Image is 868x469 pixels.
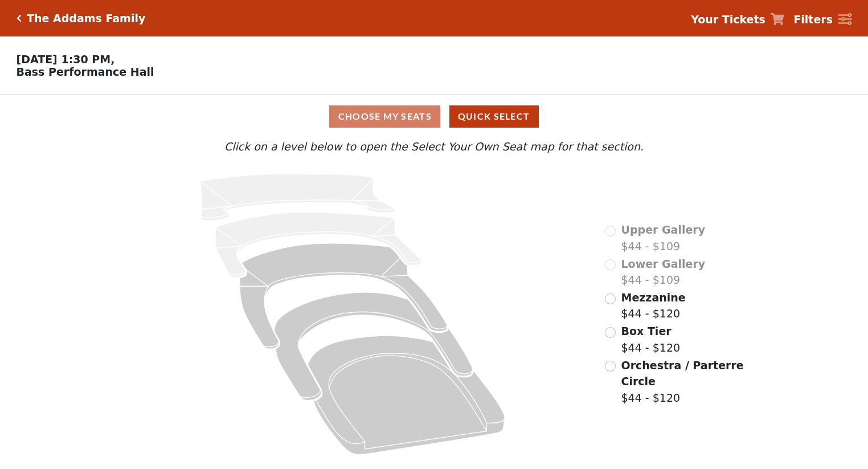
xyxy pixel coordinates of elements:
label: $44 - $109 [621,256,706,288]
a: Your Tickets [691,11,784,28]
p: Click on a level below to open the Select Your Own Seat map for that section. [117,138,752,155]
span: Orchestra / Parterre Circle [621,359,744,388]
a: Filters [793,11,851,28]
a: Click here to go back to filters [17,14,22,22]
path: Orchestra / Parterre Circle - Seats Available: 120 [308,336,505,455]
strong: Filters [793,13,833,26]
span: Mezzanine [621,291,686,304]
span: Box Tier [621,325,672,337]
label: $44 - $120 [621,357,746,406]
path: Upper Gallery - Seats Available: 0 [200,174,395,221]
label: $44 - $120 [621,289,686,322]
h5: The Addams Family [27,12,145,25]
strong: Your Tickets [691,13,765,26]
button: Quick Select [449,105,539,128]
label: $44 - $120 [621,323,681,356]
label: $44 - $109 [621,222,706,254]
span: Upper Gallery [621,223,706,236]
span: Lower Gallery [621,258,706,270]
